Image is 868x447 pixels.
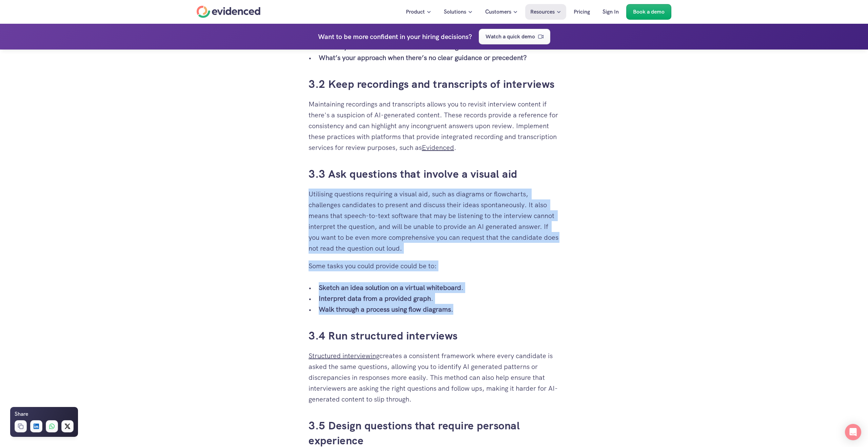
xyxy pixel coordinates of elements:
p: Some tasks you could provide could be to: [309,260,559,271]
div: Open Intercom Messenger [845,424,861,440]
a: Book a demo [626,4,671,20]
h6: Share [15,410,28,419]
p: . [319,282,559,293]
p: Resources [530,7,555,16]
p: Pricing [574,7,590,16]
a: 3.4 Run structured interviews [309,329,458,343]
a: Watch a quick demo [479,29,550,44]
p: creates a consistent framework where every candidate is asked the same questions, allowing you to... [309,350,559,405]
a: Pricing [569,4,595,20]
p: Customers [485,7,511,16]
strong: Walk through a process using flow diagrams [319,305,451,314]
a: 3.2 Keep recordings and transcripts of interviews [309,77,555,91]
h4: Want to be more confident in your hiring decisions? [318,31,472,42]
a: Home [197,6,260,18]
p: Utilising questions requiring a visual aid, such as diagrams or flowcharts, challenges candidates... [309,189,559,254]
strong: Sketch an idea solution on a virtual whiteboard [319,283,461,292]
p: Watch a quick demo [486,32,535,41]
a: Structured interviewing [309,351,379,360]
a: Evidenced [422,143,454,152]
p: Sign In [603,7,619,16]
strong: Interpret data from a provided graph [319,294,431,303]
a: Sign In [597,4,624,20]
p: Book a demo [633,7,665,16]
p: Maintaining recordings and transcripts allows you to revisit interview content if there's a suspi... [309,99,559,153]
p: . [319,293,559,304]
p: . [319,304,559,315]
p: Product [406,7,425,16]
strong: What’s your approach when there’s no clear guidance or precedent? [319,53,527,62]
a: 3.3 Ask questions that involve a visual aid [309,167,517,181]
p: Solutions [444,7,466,16]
